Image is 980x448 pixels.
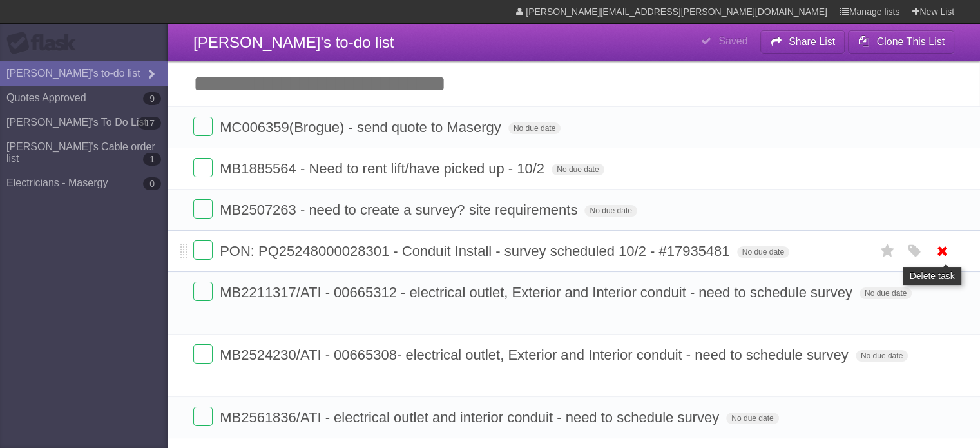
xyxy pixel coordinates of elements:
b: 9 [143,92,161,105]
span: MB2211317/ATI - 00665312 - electrical outlet, Exterior and Interior conduit - need to schedule su... [220,284,856,300]
span: MB2561836/ATI - electrical outlet and interior conduit - need to schedule survey [220,409,722,425]
b: 1 [143,153,161,166]
label: Done [193,407,213,426]
span: No due date [552,164,604,175]
b: 17 [138,117,161,130]
span: No due date [856,350,908,362]
button: Share List [760,30,845,54]
label: Done [193,344,213,364]
span: No due date [508,122,561,134]
span: MB2524230/ATI - 00665308- electrical outlet, Exterior and Interior conduit - need to schedule survey [220,347,851,363]
b: 0 [143,177,161,190]
label: Done [193,117,213,136]
span: No due date [860,287,912,299]
div: Flask [6,32,84,55]
label: Done [193,240,213,260]
span: No due date [737,246,789,258]
span: [PERSON_NAME]'s to-do list [193,34,394,51]
span: MB2507263 - need to create a survey? site requirements [220,202,581,218]
label: Done [193,199,213,219]
b: Clone This List [876,36,945,47]
span: No due date [726,413,778,424]
b: Share List [789,36,835,47]
button: Clone This List [848,30,954,54]
b: Saved [718,35,747,46]
label: Done [193,158,213,177]
label: Done [193,282,213,301]
span: No due date [584,205,637,217]
span: MB1885564 - Need to rent lift/have picked up - 10/2 [220,161,548,177]
label: Star task [876,240,900,262]
span: MC006359(Brogue) - send quote to Masergy [220,119,504,135]
span: PON: PQ25248000028301 - Conduit Install - survey scheduled 10/2 - #17935481 [220,243,733,259]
